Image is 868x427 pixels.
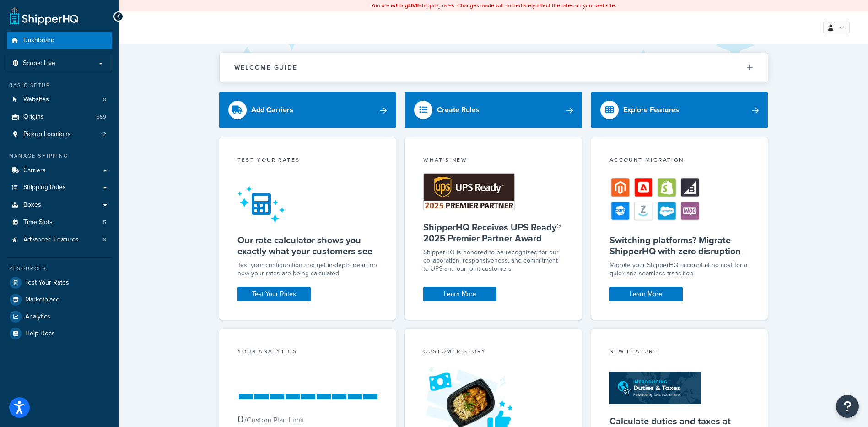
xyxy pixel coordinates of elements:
[23,113,44,121] span: Origins
[7,109,112,126] a: Origins859
[7,162,112,179] a: Carriers
[437,104,480,116] div: Create Rules
[103,96,106,104] span: 8
[609,347,750,358] div: New Feature
[244,415,304,425] small: / Custom Plan Limit
[25,279,69,287] span: Test Your Rates
[423,347,564,358] div: Customer Story
[609,235,750,257] h5: Switching platforms? Migrate ShipperHQ with zero disruption
[7,126,112,143] a: Pickup Locations12
[7,308,112,325] a: Analytics
[7,82,112,89] div: Basic Setup
[591,92,768,128] a: Explore Features
[423,156,564,166] div: What's New
[237,261,378,278] div: Test your configuration and get in-depth detail on how your rates are being calculated.
[408,1,419,10] b: LIVE
[7,231,112,248] li: Advanced Features
[423,248,564,273] p: ShipperHQ is honored to be recognized for our collaboration, responsiveness, and commitment to UP...
[23,131,71,138] span: Pickup Locations
[7,265,112,273] div: Resources
[609,156,750,166] div: Account Migration
[423,287,496,301] a: Learn More
[836,395,859,418] button: Open Resource Center
[7,152,112,160] div: Manage Shipping
[23,96,49,104] span: Websites
[7,32,112,49] a: Dashboard
[25,296,59,304] span: Marketplace
[609,287,683,301] a: Learn More
[7,274,112,291] a: Test Your Rates
[237,287,311,301] a: Test Your Rates
[23,184,66,192] span: Shipping Rules
[25,330,55,338] span: Help Docs
[7,109,112,126] li: Origins
[251,104,293,116] div: Add Carriers
[23,236,79,244] span: Advanced Features
[7,179,112,196] a: Shipping Rules
[23,167,46,175] span: Carriers
[7,291,112,308] a: Marketplace
[7,325,112,342] a: Help Docs
[23,60,55,67] span: Scope: Live
[219,92,396,128] a: Add Carriers
[220,53,768,82] button: Welcome Guide
[237,235,378,257] h5: Our rate calculator shows you exactly what your customers see
[7,91,112,108] a: Websites8
[609,261,750,278] div: Migrate your ShipperHQ account at no cost for a quick and seamless transition.
[7,197,112,213] a: Boxes
[7,126,112,143] li: Pickup Locations
[405,92,582,128] a: Create Rules
[234,64,297,71] h2: Welcome Guide
[7,231,112,248] a: Advanced Features8
[23,219,53,226] span: Time Slots
[7,214,112,231] a: Time Slots5
[97,113,106,121] span: 859
[23,37,54,44] span: Dashboard
[7,91,112,108] li: Websites
[423,222,564,244] h5: ShipperHQ Receives UPS Ready® 2025 Premier Partner Award
[25,313,50,321] span: Analytics
[7,214,112,231] li: Time Slots
[237,347,378,358] div: Your Analytics
[623,104,679,116] div: Explore Features
[23,201,41,209] span: Boxes
[103,219,106,226] span: 5
[101,131,106,138] span: 12
[103,236,106,244] span: 8
[237,411,243,427] span: 0
[237,156,378,166] div: Test your rates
